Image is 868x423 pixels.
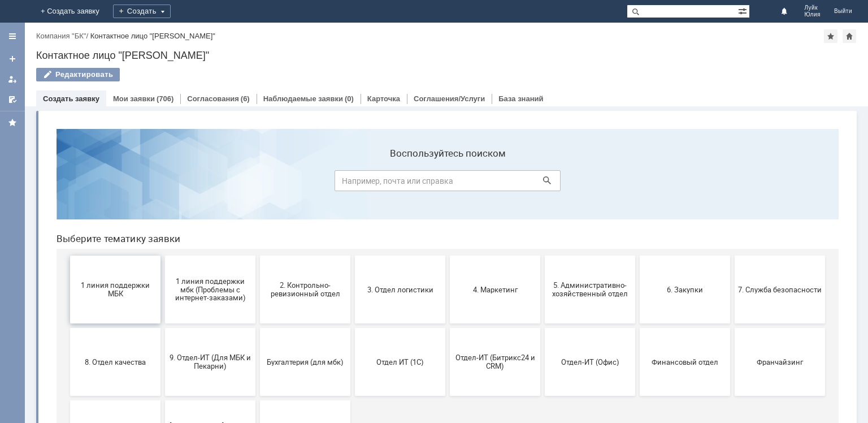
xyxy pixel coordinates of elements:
[263,94,343,103] a: Наблюдаемые заявки
[307,136,398,204] button: 3. Отдел логистики
[687,208,778,276] button: Франчайзинг
[738,5,749,16] span: Расширенный поиск
[212,136,303,204] button: 2. Контрольно-ревизионный отдел
[43,94,99,103] a: Создать заявку
[113,5,171,18] div: Создать
[497,208,588,276] button: Отдел-ИТ (Офис)
[36,32,86,40] a: Компания "БК"
[9,113,791,124] header: Выберите тематику заявки
[843,29,856,43] div: Сделать домашней страницей
[212,208,303,276] button: Бухгалтерия (для мбк)
[241,94,250,103] div: (6)
[157,94,173,103] div: (706)
[691,238,774,246] span: Франчайзинг
[691,165,774,174] span: 7. Служба безопасности
[824,29,837,43] div: Добавить в избранное
[216,161,300,178] span: 2. Контрольно-ревизионный отдел
[592,208,683,276] button: Финансовый отдел
[121,301,205,327] span: [PERSON_NAME]. Услуги ИТ для МБК (оформляет L1)
[414,94,485,103] a: Соглашения/Услуги
[592,136,683,204] button: 6. Закупки
[596,238,679,246] span: Финансовый отдел
[501,161,584,178] span: 5. Административно-хозяйственный отдел
[118,280,208,348] button: [PERSON_NAME]. Услуги ИТ для МБК (оформляет L1)
[113,94,155,103] a: Мои заявки
[23,208,113,276] button: 8. Отдел качества
[36,50,857,61] div: Контактное лицо "[PERSON_NAME]"
[216,238,300,246] span: Бухгалтерия (для мбк)
[687,136,778,204] button: 7. Служба безопасности
[498,94,543,103] a: База знаний
[804,11,821,18] span: Юлия
[26,161,110,178] span: 1 линия поддержки МБК
[3,50,21,68] a: Создать заявку
[497,136,588,204] button: 5. Административно-хозяйственный отдел
[406,165,489,174] span: 4. Маркетинг
[804,5,821,11] span: Луйк
[402,208,493,276] button: Отдел-ИТ (Битрикс24 и CRM)
[406,234,489,251] span: Отдел-ИТ (Битрикс24 и CRM)
[121,234,205,251] span: 9. Отдел-ИТ (Для МБК и Пекарни)
[311,238,394,246] span: Отдел ИТ (1С)
[307,208,398,276] button: Отдел ИТ (1С)
[90,32,215,40] div: Контактное лицо "[PERSON_NAME]"
[26,306,110,323] span: Это соглашение не активно!
[118,208,208,276] button: 9. Отдел-ИТ (Для МБК и Пекарни)
[367,94,400,103] a: Карточка
[3,70,21,88] a: Мои заявки
[345,94,354,103] div: (0)
[118,136,208,204] button: 1 линия поддержки мбк (Проблемы с интернет-заказами)
[287,50,513,71] input: Например, почта или справка
[26,238,110,246] span: 8. Отдел качества
[402,136,493,204] button: 4. Маркетинг
[187,94,239,103] a: Согласования
[23,280,113,348] button: Это соглашение не активно!
[121,157,205,182] span: 1 линия поддержки мбк (Проблемы с интернет-заказами)
[3,90,21,109] a: Мои согласования
[212,280,303,348] button: не актуален
[287,28,513,39] label: Воспользуйтесь поиском
[36,32,90,40] div: /
[23,136,113,204] button: 1 линия поддержки МБК
[311,165,394,174] span: 3. Отдел логистики
[501,238,584,246] span: Отдел-ИТ (Офис)
[596,165,679,174] span: 6. Закупки
[216,310,300,318] span: не актуален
